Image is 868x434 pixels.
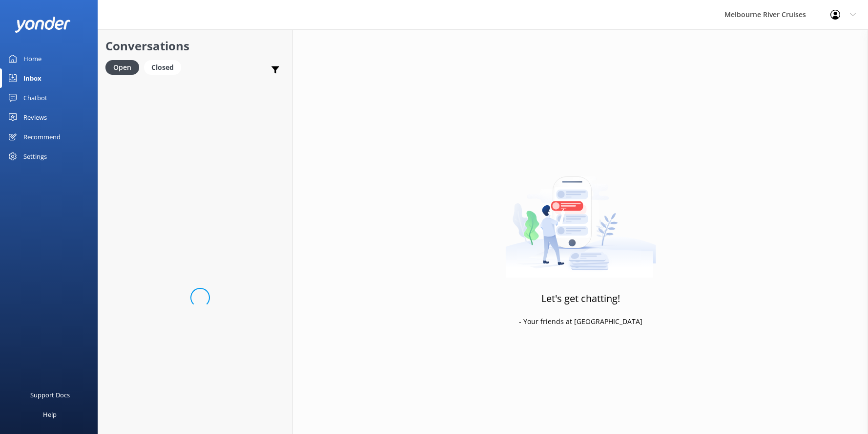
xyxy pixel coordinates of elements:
[519,316,642,327] p: - Your friends at [GEOGRAPHIC_DATA]
[30,385,70,405] div: Support Docs
[541,291,620,306] h3: Let's get chatting!
[23,68,41,88] div: Inbox
[23,127,61,147] div: Recommend
[23,108,47,127] div: Reviews
[105,37,285,55] h2: Conversations
[23,49,41,68] div: Home
[144,60,181,75] div: Closed
[144,62,186,72] a: Closed
[23,147,47,166] div: Settings
[43,405,57,424] div: Help
[105,60,139,75] div: Open
[105,62,144,72] a: Open
[23,88,47,108] div: Chatbot
[15,17,71,33] img: yonder-white-logo.png
[505,156,656,278] img: artwork of a man stealing a conversation from at giant smartphone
